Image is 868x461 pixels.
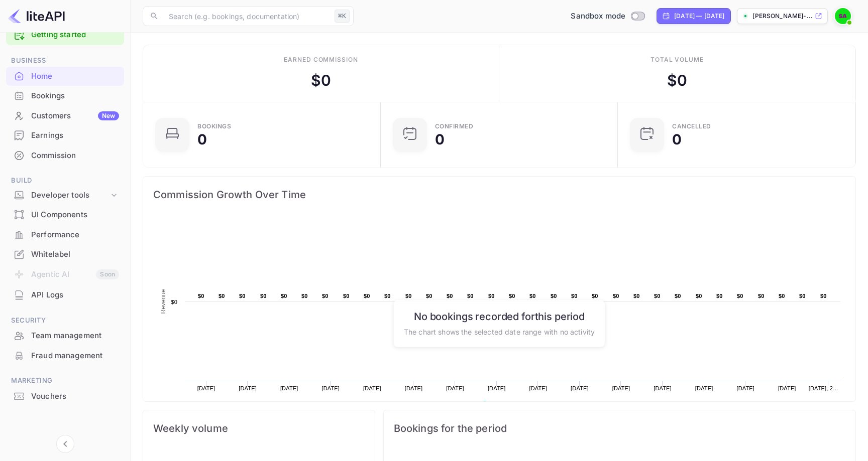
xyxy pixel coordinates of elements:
img: Senthilkumar Arumugam [835,8,851,24]
text: [DATE] [322,385,340,391]
div: Bookings [6,86,124,106]
a: Bookings [6,86,124,105]
text: [DATE] [612,385,630,391]
div: Fraud management [6,346,124,366]
text: $0 [281,293,287,299]
span: Build [6,175,124,186]
div: Getting started [6,25,124,45]
text: [DATE] [695,385,713,391]
text: $0 [779,293,785,299]
div: $ 0 [667,69,687,92]
div: Whitelabel [31,249,119,260]
text: $0 [758,293,765,299]
text: [DATE] [446,385,464,391]
h6: No bookings recorded for this period [404,310,595,322]
div: Developer tools [6,187,124,204]
text: $0 [633,293,640,299]
span: Bookings for the period [394,420,845,436]
a: CustomersNew [6,106,124,125]
text: [DATE] [654,385,672,391]
text: $0 [405,293,412,299]
a: Home [6,67,124,85]
text: $0 [529,293,536,299]
text: $0 [426,293,432,299]
a: Vouchers [6,387,124,405]
text: $0 [654,293,661,299]
div: Click to change the date range period [657,8,731,24]
text: $0 [171,299,177,305]
div: Earned commission [284,55,358,64]
div: 0 [672,132,682,146]
a: Performance [6,225,124,244]
text: Revenue [491,401,517,408]
text: $0 [716,293,723,299]
span: Business [6,55,124,66]
span: Marketing [6,375,124,386]
text: [DATE] [488,385,506,391]
div: 0 [435,132,445,146]
span: Security [6,315,124,326]
div: Total volume [650,55,704,64]
text: $0 [613,293,619,299]
text: $0 [239,293,246,299]
input: Search (e.g. bookings, documentation) [163,6,331,26]
a: Whitelabel [6,245,124,263]
div: Earnings [31,130,119,141]
div: CustomersNew [6,106,124,126]
button: Collapse navigation [56,435,74,453]
text: [DATE] [405,385,423,391]
text: $0 [675,293,681,299]
div: Performance [6,225,124,245]
div: Commission [31,150,119,162]
div: Vouchers [31,391,119,402]
text: $0 [737,293,743,299]
div: Confirmed [435,123,474,129]
div: Team management [6,326,124,346]
div: Whitelabel [6,245,124,264]
text: [DATE] [529,385,547,391]
a: Commission [6,146,124,165]
text: [DATE] [778,385,796,391]
div: $ 0 [311,69,331,92]
div: ⌘K [335,10,350,23]
div: [DATE] — [DATE] [674,12,724,21]
div: API Logs [31,289,119,301]
text: Revenue [160,289,167,314]
div: 0 [197,132,207,146]
div: Performance [31,229,119,241]
div: Customers [31,110,119,122]
text: $0 [571,293,578,299]
div: Bookings [31,90,119,102]
div: Earnings [6,126,124,145]
a: Getting started [31,29,119,41]
text: $0 [260,293,267,299]
a: UI Components [6,205,124,224]
span: Commission Growth Over Time [153,187,845,203]
span: Sandbox mode [571,11,625,22]
text: $0 [384,293,391,299]
div: Team management [31,330,119,342]
div: Vouchers [6,387,124,406]
text: $0 [364,293,370,299]
div: CANCELLED [672,123,711,129]
div: Fraud management [31,350,119,362]
text: $0 [219,293,225,299]
div: Home [31,71,119,82]
text: [DATE] [363,385,381,391]
text: [DATE] [197,385,215,391]
div: New [98,111,119,120]
text: [DATE] [239,385,257,391]
img: LiteAPI logo [8,8,65,24]
span: Weekly volume [153,420,365,436]
text: [DATE], 2… [809,385,838,391]
text: [DATE] [280,385,298,391]
a: Earnings [6,126,124,144]
p: The chart shows the selected date range with no activity [404,326,595,337]
a: Fraud management [6,346,124,365]
div: API Logs [6,285,124,305]
div: Developer tools [31,190,109,201]
div: Commission [6,146,124,166]
div: UI Components [31,209,119,221]
text: $0 [820,293,827,299]
text: $0 [447,293,453,299]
